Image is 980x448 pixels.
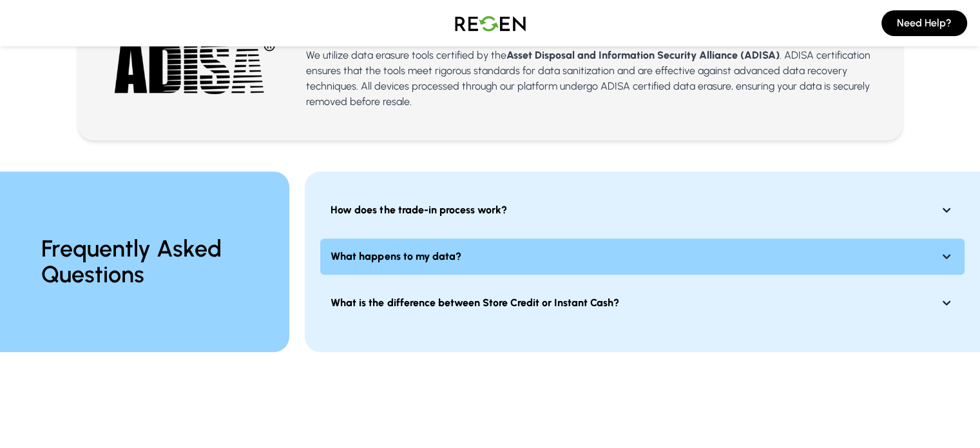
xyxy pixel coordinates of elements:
[320,285,965,321] button: What is the difference between Store Credit or Instant Cash?
[320,192,965,228] button: How does the trade-in process work?
[331,295,619,311] strong: What is the difference between Store Credit or Instant Cash?
[331,202,506,218] strong: How does the trade-in process work?
[114,37,275,97] img: ADISA Certified
[881,10,967,36] button: Need Help?
[306,48,882,110] p: We utilize data erasure tools certified by the . ADISA certification ensures that the tools meet ...
[320,239,965,275] button: What happens to my data?
[445,5,535,41] img: Logo
[15,236,274,287] h4: Frequently Asked Questions
[506,49,780,61] b: Asset Disposal and Information Security Alliance (ADISA)
[331,249,461,264] strong: What happens to my data?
